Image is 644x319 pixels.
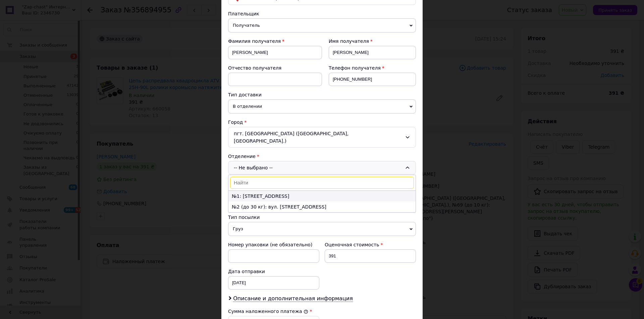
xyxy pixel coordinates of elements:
span: Тип доставки [228,92,262,97]
div: -- Не выбрано -- [228,161,416,174]
span: В отделении [228,99,416,113]
div: пгт. [GEOGRAPHIC_DATA] ([GEOGRAPHIC_DATA], [GEOGRAPHIC_DATA].) [228,127,416,148]
span: Фамилия получателя [228,38,281,44]
label: Сумма наложенного платежа [228,309,308,314]
span: Отчество получателя [228,65,281,71]
div: Отделение [228,153,416,160]
span: Груз [228,222,416,236]
span: Плательщик [228,11,259,16]
span: Тип посылки [228,215,260,220]
li: №2 (до 30 кг): вул. [STREET_ADDRESS] [228,202,416,212]
span: Описание и дополнительная информация [233,295,353,302]
div: Дата отправки [228,268,319,275]
span: Имя получателя [329,38,369,44]
input: +380 [329,73,416,86]
li: №1: [STREET_ADDRESS] [228,191,416,202]
span: Телефон получателя [329,65,381,71]
div: Город [228,119,416,126]
div: Номер упаковки (не обязательно) [228,241,319,248]
div: Оценочная стоимость [325,241,416,248]
span: Получатель [228,18,416,32]
input: Найти [230,177,414,189]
